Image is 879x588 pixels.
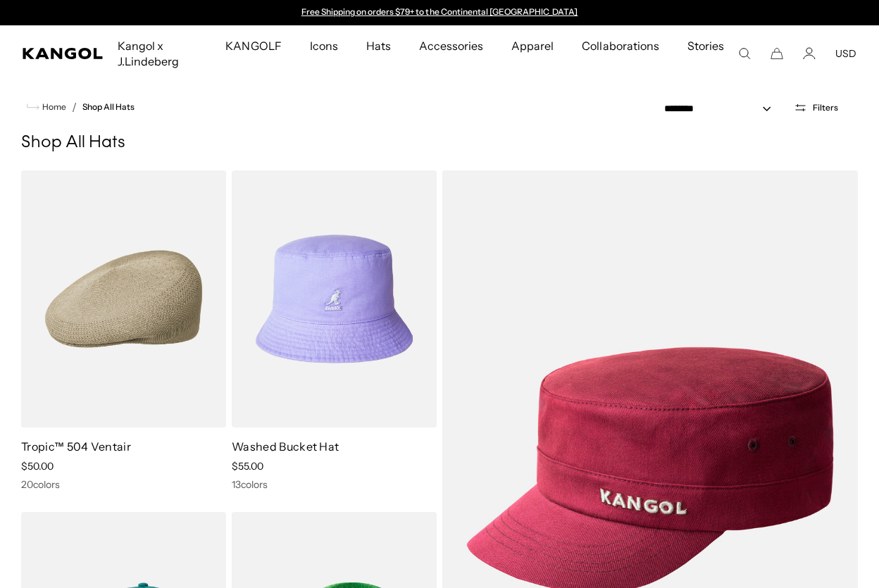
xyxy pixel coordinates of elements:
span: Apparel [511,25,554,66]
a: Hats [352,25,405,66]
span: Accessories [419,25,483,66]
img: Tropic™ 504 Ventair [21,170,226,427]
a: Kangol [23,48,104,59]
span: Icons [310,25,338,66]
img: Washed Bucket Hat [232,170,437,427]
a: Home [27,101,66,113]
button: USD [835,47,856,60]
span: Collaborations [582,25,659,66]
slideshow-component: Announcement bar [294,7,585,18]
a: Stories [673,25,738,82]
span: $55.00 [232,460,263,473]
a: Free Shipping on orders $79+ to the Continental [GEOGRAPHIC_DATA] [301,6,578,17]
a: Accessories [405,25,497,66]
li: / [66,99,77,115]
div: 13 colors [232,478,437,491]
button: Cart [771,47,783,60]
span: Stories [687,25,724,82]
button: Open filters [785,101,847,114]
span: $50.00 [21,460,54,473]
span: Filters [813,103,838,113]
h1: Shop All Hats [21,132,858,154]
a: Washed Bucket Hat [232,439,339,453]
a: Kangol x J.Lindeberg [104,25,211,82]
a: Collaborations [568,25,673,66]
a: KANGOLF [211,25,295,66]
span: Home [39,102,66,112]
a: Tropic™ 504 Ventair [21,439,131,453]
select: Sort by: Featured [659,101,785,116]
a: Apparel [497,25,568,66]
div: 20 colors [21,478,226,491]
summary: Search here [738,47,751,60]
span: Hats [366,25,391,66]
div: 1 of 2 [294,7,585,18]
div: Announcement [294,7,585,18]
a: Account [803,47,816,60]
span: Kangol x J.Lindeberg [118,25,197,82]
span: KANGOLF [225,25,281,66]
a: Shop All Hats [82,102,135,112]
a: Icons [296,25,352,66]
